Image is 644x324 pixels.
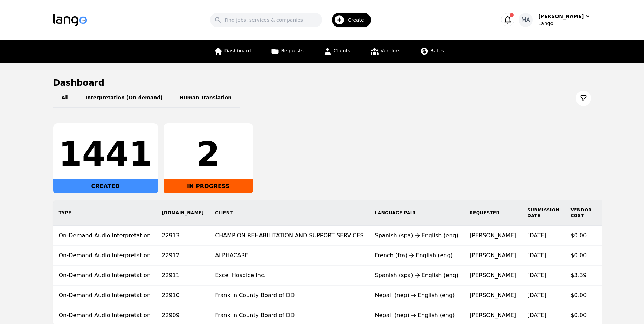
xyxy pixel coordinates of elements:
a: Rates [416,40,448,63]
td: On-Demand Audio Interpretation [53,246,157,266]
td: On-Demand Audio Interpretation [53,226,157,246]
span: Dashboard [224,48,251,53]
td: 22910 [156,286,209,305]
time: [DATE] [527,292,546,298]
time: [DATE] [527,312,546,318]
h1: Dashboard [53,77,591,88]
time: [DATE] [527,272,546,279]
th: Type [53,200,157,226]
button: Create [322,10,375,30]
td: On-Demand Audio Interpretation [53,266,157,286]
td: [PERSON_NAME] [464,266,522,286]
td: 22913 [156,226,209,246]
span: Vendors [381,48,400,53]
div: 2 [169,137,248,171]
th: Client [209,200,369,226]
time: [DATE] [527,232,546,239]
td: Excel Hospice Inc. [209,266,369,286]
th: Language Pair [369,200,464,226]
time: [DATE] [527,252,546,259]
td: [PERSON_NAME] [464,286,522,305]
div: [PERSON_NAME] [538,13,584,20]
td: $3.39 [565,266,597,286]
input: Find jobs, services & companies [210,13,322,27]
a: Requests [266,40,308,63]
span: Rates [430,48,444,53]
div: IN PROGRESS [164,179,253,193]
img: Logo [53,14,87,26]
a: Vendors [366,40,404,63]
td: $0.00 [565,286,597,305]
div: French (fra) English (eng) [375,251,459,260]
td: [PERSON_NAME] [464,226,522,246]
div: Lango [538,20,591,27]
th: Submission Date [522,200,565,226]
td: CHAMPION REHABILITATION AND SUPPORT SERVICES [209,226,369,246]
span: Requests [281,48,304,53]
button: Filter [576,91,591,106]
th: Vendor Cost [565,200,597,226]
div: Nepali (nep) English (eng) [375,291,459,300]
th: Requester [464,200,522,226]
a: Clients [319,40,355,63]
span: Clients [334,48,351,53]
td: $0.00 [565,226,597,246]
div: Spanish (spa) English (eng) [375,231,459,240]
td: ALPHACARE [209,246,369,266]
td: 22911 [156,266,209,286]
td: [PERSON_NAME] [464,246,522,266]
div: 1441 [59,137,152,171]
span: Create [348,16,369,23]
button: Interpretation (On-demand) [77,88,171,108]
span: MA [521,16,530,24]
td: On-Demand Audio Interpretation [53,286,157,305]
button: Human Translation [171,88,240,108]
div: CREATED [53,179,158,193]
td: Franklin County Board of DD [209,286,369,305]
a: Dashboard [210,40,255,63]
td: 22912 [156,246,209,266]
div: Nepali (nep) English (eng) [375,311,459,319]
button: All [53,88,77,108]
td: $0.00 [565,246,597,266]
th: [DOMAIN_NAME] [156,200,209,226]
div: Spanish (spa) English (eng) [375,271,459,280]
button: MA[PERSON_NAME]Lango [519,13,591,27]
